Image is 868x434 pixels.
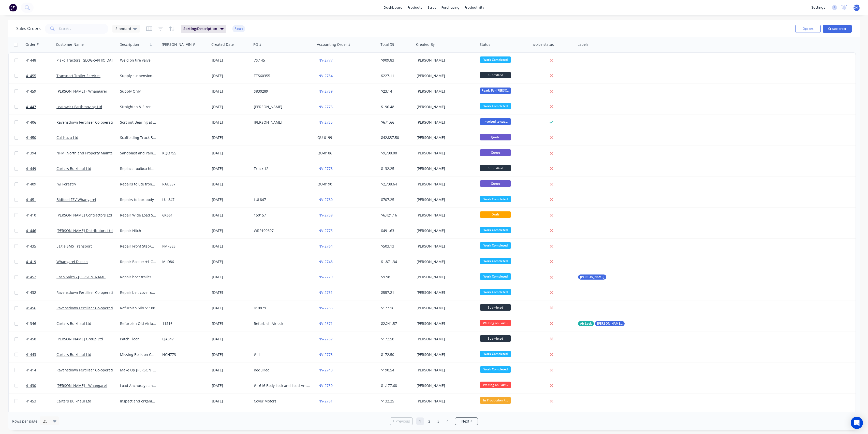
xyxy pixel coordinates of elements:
[390,419,413,424] a: Previous page
[381,4,405,11] a: dashboard
[120,58,156,63] div: Weld on tire valve stem protector Mount fire extinguisher in cab
[26,244,36,249] span: 41435
[480,88,511,94] span: Ready For [PERSON_NAME]
[181,25,226,33] button: Sorting:Description
[232,25,245,32] button: Reset
[480,289,511,295] span: Work Completed
[381,120,411,125] div: $671.66
[212,290,250,295] div: [DATE]
[317,306,333,310] a: INV-2785
[480,103,511,109] span: Work Completed
[417,244,473,249] div: [PERSON_NAME]
[56,228,113,233] a: [PERSON_NAME] Distributors Ltd
[795,25,821,33] button: Options
[417,383,473,388] div: [PERSON_NAME]
[381,58,411,63] div: $909.83
[381,383,411,388] div: $1,177.68
[120,151,156,156] div: Sandblast and Paint truck deck
[120,259,156,264] div: Repair Bolster #1 Cracks & Wear Pads Repair Bolster #2 Cracks & Wear Pads
[823,25,852,33] button: Create order
[120,73,156,78] div: Supply suspension parts for 2 axle simple trailer
[254,166,310,171] div: Truck 12
[162,337,181,342] div: EJA847
[395,419,410,424] span: Previous
[444,417,451,425] a: Page 4
[480,304,511,311] span: Submitted
[480,56,511,63] span: Work Completed
[417,213,473,218] div: [PERSON_NAME]
[26,228,36,233] span: 41446
[317,213,333,218] a: INV-2739
[26,378,56,393] a: 41430
[212,89,250,94] div: [DATE]
[317,368,333,372] a: INV-2743
[56,383,107,388] a: [PERSON_NAME] - Whangarei
[480,397,511,403] span: In Production R...
[56,306,117,310] a: Ravensdown Fertiliser Co-operative
[26,368,36,373] span: 41414
[115,26,131,31] span: Standard
[26,166,36,171] span: 41449
[480,320,511,326] span: Waiting on Part...
[9,4,17,11] img: Factory
[381,274,411,280] div: $9.98
[439,4,462,11] div: purchasing
[425,4,439,11] div: sales
[580,274,604,280] span: [PERSON_NAME]
[381,321,411,326] div: $2,241.57
[120,383,156,388] div: Load Anchorage and Body lock on 616 [PERSON_NAME]
[120,368,156,373] div: Make Up [PERSON_NAME]
[480,118,511,125] span: Invoiced to cus...
[480,211,511,218] span: Draft
[120,104,156,109] div: Straighten & Strengthen Digger Pick
[435,417,442,425] a: Page 3
[26,130,56,145] a: 41450
[417,368,473,373] div: [PERSON_NAME]
[416,42,435,47] div: Created By
[254,104,310,109] div: [PERSON_NAME]
[162,352,181,357] div: NCH773
[162,213,181,218] div: 6K661
[405,4,425,11] div: products
[417,73,473,78] div: [PERSON_NAME]
[56,399,91,403] a: Carters Bulkhaul Ltd
[254,197,310,202] div: LUL847
[417,290,473,295] div: [PERSON_NAME]
[381,213,411,218] div: $6,421.16
[26,197,36,202] span: 41451
[26,363,56,378] a: 41414
[183,26,217,31] span: Sorting: Description
[381,135,411,140] div: $42,837.50
[56,120,117,125] a: Ravensdown Fertiliser Co-operative
[417,135,473,140] div: [PERSON_NAME]
[56,368,117,372] a: Ravensdown Fertiliser Co-operative
[212,306,250,311] div: [DATE]
[212,213,250,218] div: [DATE]
[120,337,156,342] div: Patch Floor
[381,368,411,373] div: $190.54
[120,352,156,357] div: Missing Bolts on Cover Pole
[120,399,156,404] div: Inspect and organise old cover motors supplied by [PERSON_NAME]
[461,419,469,424] span: Next
[254,306,310,311] div: 410879
[120,197,156,202] div: Repairs to box body
[597,321,623,326] span: [PERSON_NAME] # 1IS16
[317,352,333,357] a: INV-2773
[120,166,156,171] div: Replace toolbox hinges
[56,259,88,264] a: Whangarei Diesels
[480,149,511,156] span: Quote
[381,306,411,311] div: $177.16
[317,197,333,202] a: INV-2780
[317,399,333,403] a: INV-2781
[480,242,511,249] span: Work Completed
[56,42,84,47] div: Customer Name
[417,399,473,404] div: [PERSON_NAME]
[56,104,102,109] a: Leathwick Earthmoving Ltd
[578,321,625,326] button: Air Lock[PERSON_NAME] # 1IS16
[317,42,350,47] div: Accounting Order #
[26,274,36,280] span: 41452
[120,135,156,140] div: Scaffolding Truck Build
[480,165,511,171] span: Submitted
[120,182,156,187] div: Repairs to ute front bull bar
[416,417,424,425] a: Page 1 is your current page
